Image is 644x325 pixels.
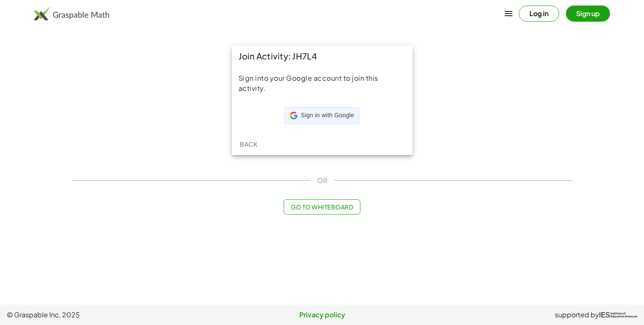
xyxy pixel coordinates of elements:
[239,73,406,93] div: Sign into your Google account to join this activity.
[317,175,327,186] span: OR
[301,111,354,120] span: Sign in with Google
[519,6,559,22] button: Log in
[284,199,360,215] button: Go to Whiteboard
[240,140,257,148] span: Back
[7,310,217,320] span: © Graspable Inc, 2025
[284,107,360,124] div: Sign in with Google
[599,311,610,319] span: IES
[232,46,413,66] div: Join Activity: JH7L4
[555,310,599,320] span: supported by
[217,310,427,320] a: Privacy policy
[599,310,637,320] a: IESInstitute ofEducation Sciences
[610,312,637,318] span: Institute of Education Sciences
[566,6,610,22] button: Sign up
[235,136,262,152] button: Back
[291,203,353,211] span: Go to Whiteboard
